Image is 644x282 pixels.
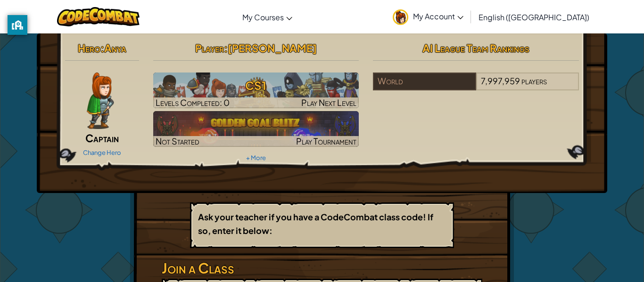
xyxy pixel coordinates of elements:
[238,4,297,30] a: My Courses
[242,12,284,22] span: My Courses
[388,2,468,32] a: My Account
[195,41,224,55] span: Player
[481,75,520,86] span: 7,997,959
[57,7,140,26] img: CodeCombat logo
[393,9,408,25] img: avatar
[8,15,27,35] button: privacy banner
[156,97,230,108] span: Levels Completed: 0
[296,136,356,146] span: Play Tournament
[153,73,359,108] a: Play Next Level
[156,136,199,146] span: Not Started
[301,97,356,108] span: Play Next Level
[87,73,114,129] img: captain-pose.png
[474,4,594,30] a: English ([GEOGRAPHIC_DATA])
[422,41,529,55] span: AI League Team Rankings
[479,12,589,22] span: English ([GEOGRAPHIC_DATA])
[153,111,359,147] a: Not StartedPlay Tournament
[83,149,121,156] a: Change Hero
[153,73,359,108] img: CS1
[246,154,266,161] a: + More
[224,41,228,55] span: :
[85,131,119,145] span: Captain
[153,111,359,147] img: Golden Goal
[153,75,359,96] h3: CS1
[162,258,482,279] h3: Join a Class
[373,81,579,92] a: World7,997,959players
[413,11,463,21] span: My Account
[228,41,317,55] span: [PERSON_NAME]
[521,75,547,86] span: players
[373,73,476,90] div: World
[100,41,104,55] span: :
[78,41,100,55] span: Hero
[104,41,126,55] span: Anya
[198,211,433,236] b: Ask your teacher if you have a CodeCombat class code! If so, enter it below:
